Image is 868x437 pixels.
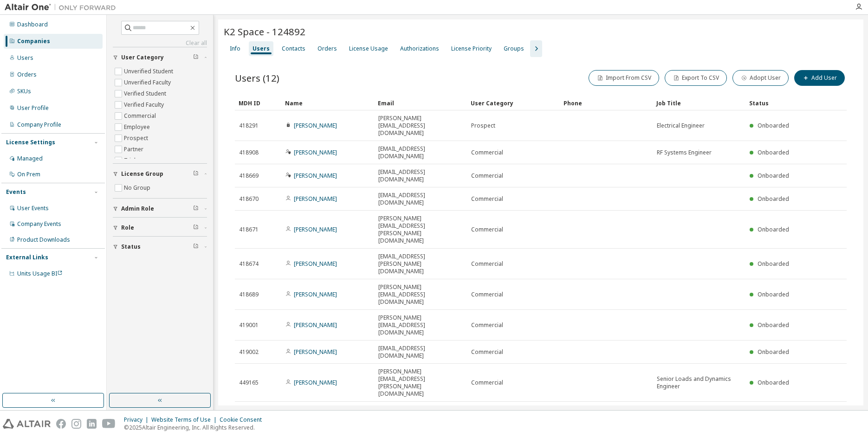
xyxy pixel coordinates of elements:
[193,205,199,212] span: Clear filter
[471,96,556,110] div: User Category
[121,54,164,61] span: User Category
[17,88,31,95] div: SKUs
[113,218,207,238] button: Role
[17,171,40,178] div: On Prem
[471,321,503,329] span: Commercial
[124,99,166,110] label: Verified Faculty
[294,195,337,203] a: [PERSON_NAME]
[253,45,270,52] div: Users
[17,71,37,78] div: Orders
[239,96,278,110] div: MDH ID
[124,88,168,99] label: Verified Student
[193,54,199,61] span: Clear filter
[564,96,649,110] div: Phone
[71,419,81,429] img: instagram.svg
[124,133,150,144] label: Prospect
[471,260,503,268] span: Commercial
[378,314,463,336] span: [PERSON_NAME][EMAIL_ADDRESS][DOMAIN_NAME]
[124,77,173,88] label: Unverified Faculty
[657,375,741,390] span: Senior Loads and Dynamics Engineer
[113,47,207,68] button: User Category
[758,148,789,156] span: Onboarded
[378,345,463,360] span: [EMAIL_ADDRESS][DOMAIN_NAME]
[17,270,63,277] span: Units Usage BI
[378,96,463,110] div: Email
[758,321,789,329] span: Onboarded
[124,110,158,122] label: Commercial
[758,225,789,233] span: Onboarded
[317,45,337,52] div: Orders
[378,215,463,244] span: [PERSON_NAME][EMAIL_ADDRESS][PERSON_NAME][DOMAIN_NAME]
[6,254,48,261] div: External Links
[758,122,789,129] span: Onboarded
[239,195,259,203] span: 418670
[17,104,49,112] div: User Profile
[113,39,207,47] a: Clear all
[17,220,61,228] div: Company Events
[471,122,495,129] span: Prospect
[758,290,789,298] span: Onboarded
[378,145,463,160] span: [EMAIL_ADDRESS][DOMAIN_NAME]
[239,122,259,129] span: 418291
[400,45,439,52] div: Authorizations
[113,199,207,219] button: Admin Role
[87,419,97,429] img: linkedin.svg
[378,283,463,306] span: [PERSON_NAME][EMAIL_ADDRESS][DOMAIN_NAME]
[56,419,66,429] img: facebook.svg
[17,38,50,45] div: Companies
[239,348,259,356] span: 419002
[151,416,220,424] div: Website Terms of Use
[656,96,742,110] div: Job Title
[758,172,789,180] span: Onboarded
[378,115,463,137] span: [PERSON_NAME][EMAIL_ADDRESS][DOMAIN_NAME]
[121,205,154,212] span: Admin Role
[294,321,337,329] a: [PERSON_NAME]
[113,164,207,184] button: License Group
[665,70,727,86] button: Export To CSV
[17,121,61,129] div: Company Profile
[471,226,503,233] span: Commercial
[17,155,43,162] div: Managed
[285,96,370,110] div: Name
[235,71,279,84] span: Users (12)
[124,122,152,133] label: Employee
[657,122,705,129] span: Electrical Engineer
[471,291,503,298] span: Commercial
[378,253,463,275] span: [EMAIL_ADDRESS][PERSON_NAME][DOMAIN_NAME]
[17,21,48,28] div: Dashboard
[113,237,207,257] button: Status
[794,70,845,86] button: Add User
[121,243,141,251] span: Status
[471,149,503,156] span: Commercial
[294,379,337,386] a: [PERSON_NAME]
[230,45,240,52] div: Info
[124,416,151,424] div: Privacy
[193,224,199,231] span: Clear filter
[378,368,463,398] span: [PERSON_NAME][EMAIL_ADDRESS][PERSON_NAME][DOMAIN_NAME]
[471,195,503,203] span: Commercial
[294,122,337,129] a: [PERSON_NAME]
[758,348,789,356] span: Onboarded
[349,45,388,52] div: License Usage
[6,139,55,146] div: License Settings
[193,243,199,251] span: Clear filter
[294,172,337,180] a: [PERSON_NAME]
[124,66,175,77] label: Unverified Student
[294,260,337,268] a: [PERSON_NAME]
[193,170,199,178] span: Clear filter
[239,379,259,386] span: 449165
[17,236,70,244] div: Product Downloads
[121,224,134,231] span: Role
[294,290,337,298] a: [PERSON_NAME]
[121,170,163,178] span: License Group
[749,96,791,110] div: Status
[17,54,33,62] div: Users
[471,172,503,180] span: Commercial
[732,70,789,86] button: Adopt User
[378,168,463,183] span: [EMAIL_ADDRESS][DOMAIN_NAME]
[239,260,259,268] span: 418674
[758,260,789,268] span: Onboarded
[124,144,145,155] label: Partner
[224,25,305,38] span: K2 Space - 124892
[102,419,116,429] img: youtube.svg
